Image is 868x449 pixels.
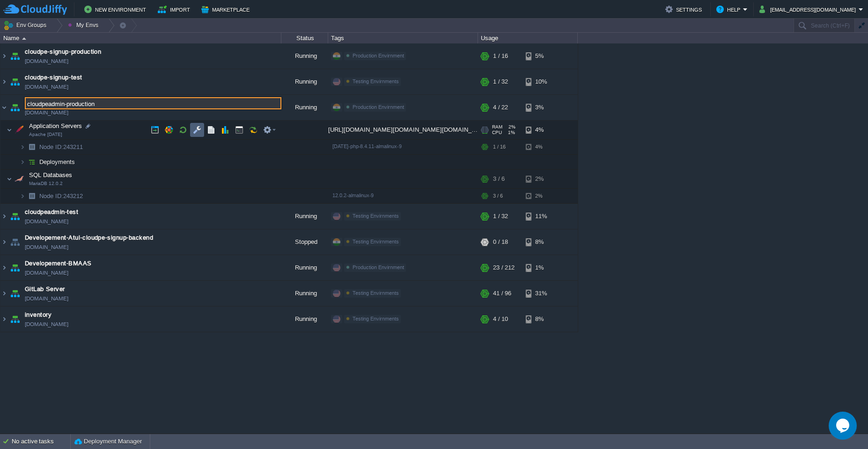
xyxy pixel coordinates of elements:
div: 8% [526,229,556,255]
span: 12.0.2-almalinux-9 [332,192,374,198]
a: inventory [25,310,51,320]
div: Tags [329,33,478,43]
div: 11% [526,204,556,229]
div: 8% [526,306,556,332]
img: AMDAwAAAACH5BAEAAAAALAAAAAABAAEAAAICRAEAOw== [13,170,26,188]
a: Developement-BMAAS [25,259,92,268]
img: AMDAwAAAACH5BAEAAAAALAAAAAABAAEAAAICRAEAOw== [0,43,8,69]
img: AMDAwAAAACH5BAEAAAAALAAAAAABAAEAAAICRAEAOw== [13,121,26,139]
div: 4% [526,140,556,154]
div: Running [281,281,328,306]
span: Testing Envirnments [353,213,399,219]
img: AMDAwAAAACH5BAEAAAAALAAAAAABAAEAAAICRAEAOw== [8,95,22,120]
div: Status [282,33,328,43]
button: Settings [665,4,705,15]
img: AMDAwAAAACH5BAEAAAAALAAAAAABAAEAAAICRAEAOw== [20,140,25,154]
img: AMDAwAAAACH5BAEAAAAALAAAAAABAAEAAAICRAEAOw== [7,121,12,139]
span: RAM [492,124,502,130]
div: 5% [526,43,556,69]
a: [DOMAIN_NAME] [25,217,68,226]
img: AMDAwAAAACH5BAEAAAAALAAAAAABAAEAAAICRAEAOw== [8,43,22,69]
img: AMDAwAAAACH5BAEAAAAALAAAAAABAAEAAAICRAEAOw== [8,69,22,94]
a: Application ServersApache [DATE] [28,122,83,129]
span: CPU [492,130,502,135]
div: [URL][DOMAIN_NAME][DOMAIN_NAME][DOMAIN_NAME] [328,121,478,139]
a: Developement-Atul-cloudpe-signup-backend [25,233,153,242]
div: 10% [526,69,556,94]
div: Running [281,255,328,280]
a: [DOMAIN_NAME] [25,57,68,66]
div: 1 / 32 [493,69,508,94]
a: [DOMAIN_NAME] [25,242,68,252]
button: Env Groups [3,19,50,32]
a: cloudpeadmin-test [25,207,78,217]
div: 1% [526,255,556,280]
div: 23 / 212 [493,255,515,280]
span: 1% [506,130,515,135]
a: Deployments [38,158,76,166]
div: 1 / 32 [493,204,508,229]
span: Node ID: [39,143,63,150]
div: 1 / 16 [493,43,508,69]
div: Running [281,204,328,229]
a: [DOMAIN_NAME] [25,294,68,303]
div: Stopped [281,229,328,255]
button: New Environment [84,4,149,15]
div: Name [1,33,281,43]
div: 4% [526,121,556,139]
img: AMDAwAAAACH5BAEAAAAALAAAAAABAAEAAAICRAEAOw== [0,204,8,229]
span: MariaDB 12.0.2 [29,181,63,186]
span: 2% [506,124,515,130]
span: Apache [DATE] [29,132,62,137]
img: AMDAwAAAACH5BAEAAAAALAAAAAABAAEAAAICRAEAOw== [8,204,22,229]
img: AMDAwAAAACH5BAEAAAAALAAAAAABAAEAAAICRAEAOw== [0,95,8,120]
div: 3% [526,95,556,120]
div: 4 / 22 [493,95,508,120]
span: Production Envirnment [353,104,404,110]
img: AMDAwAAAACH5BAEAAAAALAAAAAABAAEAAAICRAEAOw== [0,255,8,280]
img: AMDAwAAAACH5BAEAAAAALAAAAAABAAEAAAICRAEAOw== [25,155,38,169]
img: AMDAwAAAACH5BAEAAAAALAAAAAABAAEAAAICRAEAOw== [7,170,12,188]
img: AMDAwAAAACH5BAEAAAAALAAAAAABAAEAAAICRAEAOw== [8,306,22,332]
button: Help [716,4,743,15]
span: Testing Envirnments [353,290,399,296]
img: AMDAwAAAACH5BAEAAAAALAAAAAABAAEAAAICRAEAOw== [25,140,38,154]
span: SQL Databases [28,171,74,179]
img: AMDAwAAAACH5BAEAAAAALAAAAAABAAEAAAICRAEAOw== [8,281,22,306]
img: AMDAwAAAACH5BAEAAAAALAAAAAABAAEAAAICRAEAOw== [25,189,38,203]
span: Testing Envirnments [353,78,399,84]
button: Import [158,4,193,15]
button: My Envs [68,19,101,32]
span: Testing Envirnments [353,239,399,244]
div: 2% [526,170,556,188]
button: Marketplace [201,4,252,15]
button: Deployment Manager [74,437,142,446]
img: AMDAwAAAACH5BAEAAAAALAAAAAABAAEAAAICRAEAOw== [8,255,22,280]
iframe: chat widget [829,412,859,440]
a: Node ID:243212 [38,192,84,200]
img: AMDAwAAAACH5BAEAAAAALAAAAAABAAEAAAICRAEAOw== [22,37,26,40]
a: Node ID:243211 [38,143,84,151]
span: 243211 [38,143,84,151]
img: AMDAwAAAACH5BAEAAAAALAAAAAABAAEAAAICRAEAOw== [20,155,25,169]
div: 31% [526,281,556,306]
a: [DOMAIN_NAME] [25,108,68,117]
a: cloudpe-signup-production [25,47,101,57]
span: [DATE]-php-8.4.11-almalinux-9 [332,143,402,149]
button: [EMAIL_ADDRESS][DOMAIN_NAME] [759,4,859,15]
div: 3 / 6 [493,189,503,203]
img: AMDAwAAAACH5BAEAAAAALAAAAAABAAEAAAICRAEAOw== [8,229,22,255]
div: Usage [478,33,577,43]
div: Running [281,306,328,332]
div: Running [281,69,328,94]
a: GitLab Server [25,285,65,294]
a: cloudpe-signup-test [25,73,82,82]
img: AMDAwAAAACH5BAEAAAAALAAAAAABAAEAAAICRAEAOw== [0,281,8,306]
